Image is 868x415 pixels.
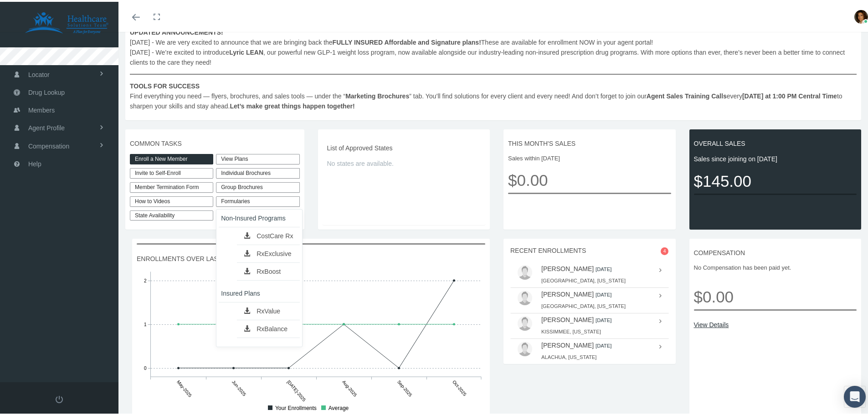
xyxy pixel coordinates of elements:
tspan: May-2025 [176,378,193,396]
div: Non-Insured Programs [216,210,302,223]
span: Sales since joining on [DATE] [694,152,857,162]
small: KISSIMMEE, [US_STATE] [541,327,601,333]
small: [DATE] [596,290,611,296]
span: $0.00 [694,276,857,307]
a: State Availability [130,209,213,219]
span: Agent Profile [28,118,65,135]
small: [DATE] [596,341,611,347]
b: Lyric LEAN [229,47,263,54]
span: No Compensation has been paid yet. [694,261,857,271]
a: RxExclusive [237,246,300,258]
a: CostCare Rx [237,228,300,241]
a: [PERSON_NAME] [541,263,594,271]
tspan: Aug-2025 [341,378,358,396]
a: [PERSON_NAME] [541,340,594,347]
b: TOOLS FOR SUCCESS [130,81,200,88]
img: user-placeholder.jpg [518,289,532,303]
span: THIS MONTH'S SALES [508,137,671,147]
tspan: 0 [144,364,147,369]
span: List of Approved States [327,141,481,151]
a: View Details [694,318,857,328]
a: Invite to Self-Enroll [130,166,213,177]
b: [DATE] at 1:00 PM Central Time [742,91,837,98]
a: How to Videos [130,195,213,205]
a: [PERSON_NAME] [541,289,594,296]
span: Help [28,154,41,171]
a: RxValue [237,303,300,316]
span: 4 [661,246,669,253]
tspan: [DATE]-2025 [286,378,307,401]
span: Members [28,100,55,117]
tspan: Jun-2025 [231,378,247,395]
small: [GEOGRAPHIC_DATA], [US_STATE] [541,276,626,282]
tspan: Oct-2025 [452,378,467,395]
tspan: 1 [144,320,147,325]
img: user-placeholder.jpg [518,314,532,329]
tspan: Sep-2025 [396,378,413,396]
span: No states are available. [327,157,481,167]
small: [DATE] [596,316,611,321]
a: Member Termination Form [130,180,213,191]
span: Locator [28,64,50,82]
b: UPDATED ANNOUNCEMENTS! [130,27,223,34]
a: RxBalance [237,321,300,333]
b: Marketing Brochures [345,91,409,98]
a: RxBoost [237,263,300,276]
span: $0.00 [508,166,671,191]
span: Drug Lookup [28,82,65,99]
div: Open Intercom Messenger [844,384,866,406]
img: HEALTHCARE SOLUTIONS TEAM, LLC [12,10,121,33]
span: Sales within [DATE] [508,152,671,161]
span: OVERALL SALES [694,137,857,147]
b: Agent Sales Training Calls [647,91,727,98]
b: FULLY INSURED Affordable and Signature plans! [333,37,481,44]
div: Formularies [216,195,299,205]
small: ALACHUA, [US_STATE] [541,353,596,358]
span: [DATE] - We are very excited to announce that we are bringing back the These are available for en... [130,26,857,109]
span: $145.00 [694,167,857,192]
div: Individual Brochures [216,166,299,177]
div: Insured Plans [216,285,302,298]
span: RECENT ENROLLMENTS [510,245,586,252]
span: Compensation [28,136,69,153]
div: Group Brochures [216,180,299,191]
a: Enroll a New Member [130,152,213,163]
small: [GEOGRAPHIC_DATA], [US_STATE] [541,302,626,307]
img: S_Profile_Picture_15514.jpg [854,8,868,22]
tspan: 2 [144,277,147,282]
a: [PERSON_NAME] [541,314,594,322]
img: user-placeholder.jpg [518,340,532,354]
span: COMMON TASKS [130,137,300,147]
img: user-placeholder.jpg [518,263,532,278]
b: Let’s make great things happen together! [230,101,354,108]
small: [DATE] [596,265,611,270]
a: View Plans [216,152,299,163]
span: COMPENSATION [694,246,857,256]
span: ENROLLMENTS OVER LAST 6 MONTHS [137,252,485,262]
